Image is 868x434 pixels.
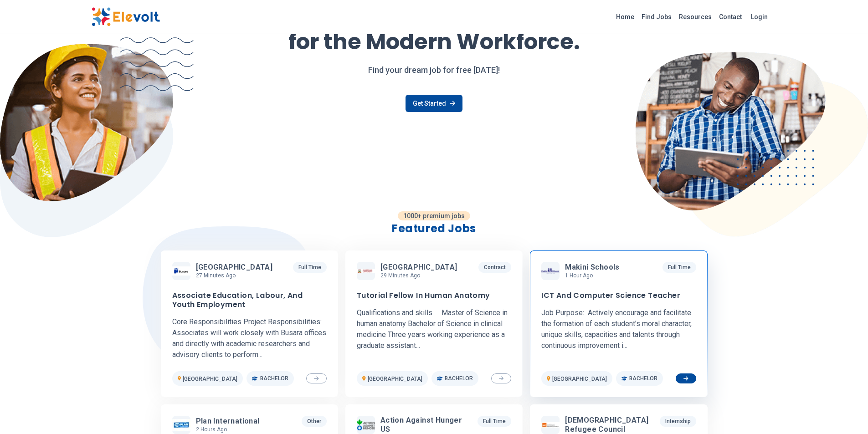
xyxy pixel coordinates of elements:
[565,272,623,279] p: 1 hour ago
[406,95,462,112] a: Get Started
[445,375,473,382] span: Bachelor
[302,416,327,427] p: Other
[675,10,715,24] a: Resources
[196,426,263,433] p: 2 hours ago
[172,291,327,309] h3: Associate Education, Labour, And Youth Employment
[541,422,560,428] img: Norwegian Refugee Council
[357,419,375,430] img: Action Against Hunger US
[92,7,160,26] img: Elevolt
[745,8,773,26] a: Login
[196,272,277,279] p: 27 minutes ago
[293,262,327,273] p: Full Time
[629,375,657,382] span: Bachelor
[380,263,457,272] span: [GEOGRAPHIC_DATA]
[345,250,523,397] a: Kabarak University[GEOGRAPHIC_DATA]29 minutes agoContractTutorial Fellow In Human AnatomyQualific...
[552,376,607,382] span: [GEOGRAPHIC_DATA]
[357,269,375,273] img: Kabarak University
[660,416,696,427] p: Internship
[612,10,638,24] a: Home
[172,419,190,431] img: Plan International
[380,416,470,434] span: Action Against Hunger US
[92,64,777,77] p: Find your dream job for free [DATE]!
[565,263,620,272] span: Makini Schools
[663,262,696,273] p: Full Time
[478,416,511,427] p: Full Time
[530,250,707,397] a: Makini SchoolsMakini Schools1 hour agoFull TimeICT And Computer Science TeacherJob Purpose: Activ...
[368,376,422,382] span: [GEOGRAPHIC_DATA]
[638,10,675,24] a: Find Jobs
[565,416,652,434] span: [DEMOGRAPHIC_DATA] Refugee Council
[357,291,490,300] h3: Tutorial Fellow In Human Anatomy
[161,250,338,397] a: Busara Center[GEOGRAPHIC_DATA]27 minutes agoFull TimeAssociate Education, Labour, And Youth Emplo...
[380,272,461,279] p: 29 minutes ago
[822,390,868,434] iframe: Chat Widget
[715,10,745,24] a: Contact
[92,4,777,53] h1: The Job Board for the Modern Workforce.
[172,266,190,276] img: Busara Center
[541,291,680,300] h3: ICT And Computer Science Teacher
[260,375,288,382] span: Bachelor
[172,317,327,360] p: Core Responsibilities Project Responsibilities: Associates will work closely with Busara offices ...
[183,376,237,382] span: [GEOGRAPHIC_DATA]
[478,262,511,273] p: Contract
[541,268,560,274] img: Makini Schools
[196,263,273,272] span: [GEOGRAPHIC_DATA]
[196,417,260,426] span: Plan International
[541,307,696,351] p: Job Purpose: Actively encourage and facilitate the formation of each student’s moral character, u...
[357,307,511,351] p: Qualifications and skills Master of Science in human anatomy Bachelor of Science in clinical medi...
